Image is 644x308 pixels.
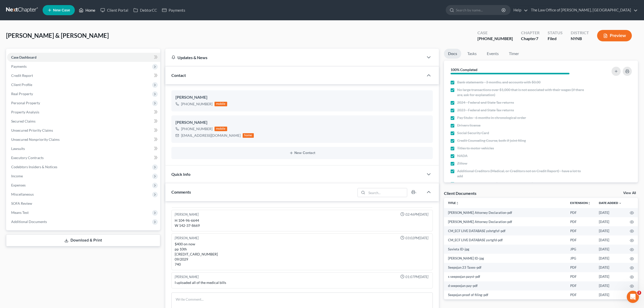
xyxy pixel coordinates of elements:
[456,5,502,15] input: Search by name...
[7,153,160,162] a: Executory Contracts
[457,115,526,120] span: Pay Stubs - 6 months in chronological order
[444,281,566,290] td: d seepoojan pay-pdf
[11,64,27,69] span: Payments
[595,263,626,272] td: [DATE]
[588,202,591,205] i: unfold_more
[483,49,503,59] a: Events
[11,137,60,142] span: Unsecured Nonpriority Claims
[457,138,526,143] span: Credit Counseling Course, both if joint filing
[444,245,566,254] td: Savieta ID-jpg
[457,130,489,135] span: Social Security Card
[566,235,595,245] td: PDF
[175,119,429,126] div: [PERSON_NAME]
[444,263,566,272] td: Seepojan 23 Taxes-pdf
[595,245,626,254] td: [DATE]
[599,201,622,205] a: Date Added expand_more
[11,55,37,59] span: Case Dashboard
[566,226,595,235] td: PDF
[175,275,199,279] div: [PERSON_NAME]
[457,108,514,113] span: 2023 - Federal and State Tax returns
[444,272,566,281] td: s seepoojan payst-pdf
[159,6,188,15] a: Payments
[595,272,626,281] td: [DATE]
[456,202,459,205] i: unfold_more
[175,242,430,267] div: $400 on now pp 10th [CREDIT_CARD_NUMBER] 09/2029 740
[457,181,533,186] span: Petition - Wet Signature (done in office meeting)
[566,208,595,217] td: PDF
[457,123,480,128] span: Drivers license
[53,8,70,12] span: New Case
[7,135,160,144] a: Unsecured Nonpriority Claims
[570,201,591,205] a: Extensionunfold_more
[181,126,212,131] div: [PHONE_NUMBER]
[175,94,429,100] div: [PERSON_NAME]
[405,236,428,241] span: 03:02PM[DATE]
[457,146,494,151] span: Titles to motor vehicles
[595,217,626,226] td: [DATE]
[528,6,638,15] a: The Law Office of [PERSON_NAME], [GEOGRAPHIC_DATA]
[511,6,528,15] a: Help
[548,30,563,36] div: Status
[623,191,636,195] a: View All
[444,191,476,196] div: Client Documents
[627,291,639,303] iframe: Intercom live chat
[175,151,429,155] button: New Contact
[597,30,632,41] button: Preview
[457,153,468,158] span: NADA
[7,71,160,80] a: Credit Report
[444,235,566,245] td: CM_ECF LIVE DATABASE ysrtgfd-pdf
[405,275,428,279] span: 01:07PM[DATE]
[457,168,585,179] span: Additional Creditors (Medical, or Creditors not on Credit Report) - have a lot to add
[11,101,40,105] span: Personal Property
[566,281,595,290] td: PDF
[444,290,566,300] td: Seepojan proof of filing-pdf
[463,49,481,59] a: Tasks
[477,36,513,42] div: [PHONE_NUMBER]
[11,128,53,132] span: Unsecured Priority Claims
[171,172,190,177] span: Quick Info
[11,183,26,187] span: Expenses
[131,6,159,15] a: DebtorCC
[6,32,109,39] span: [PERSON_NAME] & [PERSON_NAME]
[521,36,540,42] div: Chapter
[181,101,212,107] div: [PHONE_NUMBER]
[595,254,626,263] td: [DATE]
[457,161,467,166] span: Zillow
[11,146,25,151] span: Lawsuits
[175,218,430,228] div: H 104-96-6644 W 142-37-8669
[11,165,57,169] span: Codebtors Insiders & Notices
[444,254,566,263] td: [PERSON_NAME] ID-jpg
[7,199,160,208] a: SOFA Review
[595,281,626,290] td: [DATE]
[566,245,595,254] td: JPG
[595,208,626,217] td: [DATE]
[444,49,461,59] a: Docs
[7,117,160,126] a: Secured Claims
[11,73,33,78] span: Credit Report
[11,174,23,178] span: Income
[11,92,33,96] span: Real Property
[444,226,566,235] td: CM_ECF LIVE DATABASE yshrtgfsf-pdf
[477,30,513,36] div: Case
[98,6,131,15] a: Client Portal
[76,6,98,15] a: Home
[566,272,595,281] td: PDF
[7,126,160,135] a: Unsecured Priority Claims
[457,80,541,85] span: Bank statements - 3 months, and accounts with $0.00
[444,208,566,217] td: [PERSON_NAME] Attorney Declaration-pdf
[11,119,35,123] span: Secured Claims
[595,226,626,235] td: [DATE]
[171,190,191,194] span: Comments
[571,30,589,36] div: District
[548,36,563,42] div: Filed
[536,36,538,41] span: 7
[11,156,44,160] span: Executory Contracts
[566,254,595,263] td: JPG
[243,133,254,138] div: home
[214,127,227,131] div: mobile
[405,212,428,217] span: 02:46PM[DATE]
[457,87,585,97] span: No large transactions over $1,000 that is not associated with their wages (if there are, ask for ...
[448,201,459,205] a: Titleunfold_more
[11,192,34,196] span: Miscellaneous
[171,55,418,60] div: Updates & News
